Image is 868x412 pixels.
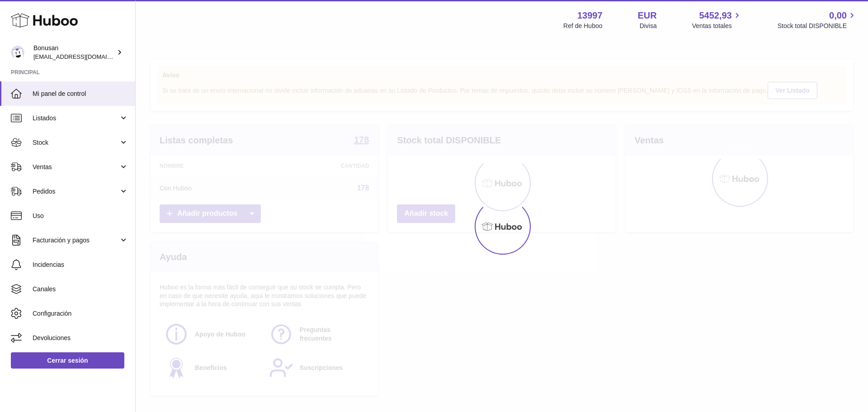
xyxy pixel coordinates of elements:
span: Stock [33,138,119,147]
span: Canales [33,285,128,294]
span: 0,00 [829,9,847,22]
span: Devoluciones [33,334,128,342]
span: Pedidos [33,187,119,196]
span: Listados [33,114,119,123]
a: 5452,93 Ventas totales [692,9,742,30]
strong: EUR [638,9,657,22]
span: Uso [33,212,128,220]
span: Ventas totales [692,22,742,30]
span: Facturación y pagos [33,236,119,245]
span: Incidencias [33,260,128,269]
span: 5452,93 [699,9,731,22]
a: Cerrar sesión [11,352,124,369]
img: info@bonusan.es [11,46,24,59]
a: 0,00 Stock total DISPONIBLE [778,9,857,30]
span: Stock total DISPONIBLE [778,22,857,30]
div: Ref de Huboo [563,22,602,30]
span: [EMAIL_ADDRESS][DOMAIN_NAME] [33,53,133,60]
span: Ventas [33,163,119,171]
span: Mi panel de control [33,90,128,98]
div: Bonusan [33,44,115,61]
span: Configuración [33,309,128,318]
strong: 13997 [577,9,603,22]
div: Divisa [640,22,657,30]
